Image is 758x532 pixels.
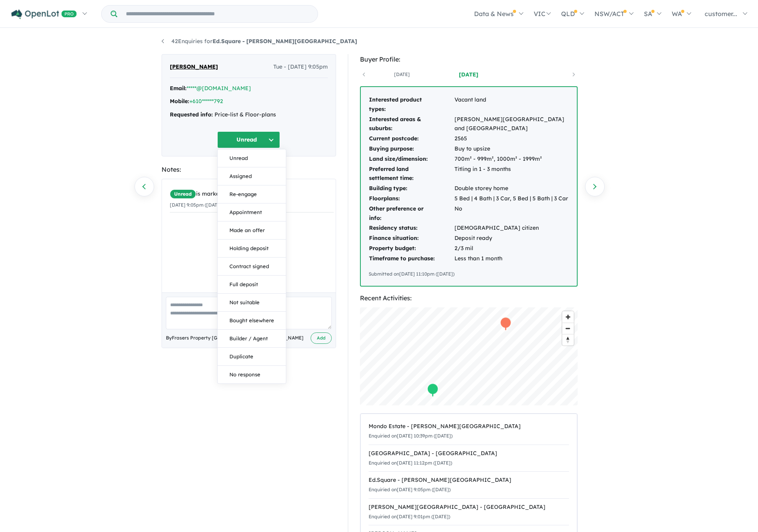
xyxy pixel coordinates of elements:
[218,276,286,294] button: Full deposit
[369,95,454,114] td: Interested product types:
[369,183,454,194] td: Building type:
[218,258,286,276] button: Contract signed
[218,330,286,348] button: Builder / Agent
[454,114,569,134] td: [PERSON_NAME][GEOGRAPHIC_DATA] and [GEOGRAPHIC_DATA]
[369,487,451,492] small: Enquiried on [DATE] 9:05pm ([DATE])
[435,71,502,78] a: [DATE]
[217,149,286,384] div: Unread
[218,203,286,222] button: Appointment
[218,149,286,167] button: Unread
[369,503,569,512] div: [PERSON_NAME][GEOGRAPHIC_DATA] - [GEOGRAPHIC_DATA]
[369,134,454,144] td: Current postcode:
[454,134,569,144] td: 2565
[369,445,569,472] a: [GEOGRAPHIC_DATA] - [GEOGRAPHIC_DATA]Enquiried on[DATE] 11:12pm ([DATE])
[218,348,286,366] button: Duplicate
[170,189,334,199] div: is marked.
[454,144,569,154] td: Buy to upsize
[454,95,569,114] td: Vacant land
[170,110,328,120] div: Price-list & Floor-plans
[454,243,569,254] td: 2/3 mil
[170,85,187,92] strong: Email:
[369,204,454,223] td: Other preference or info:
[369,514,450,519] small: Enquiried on [DATE] 9:01pm ([DATE])
[360,54,578,65] div: Buyer Profile:
[454,233,569,243] td: Deposit ready
[454,183,569,194] td: Double storey home
[170,202,224,208] small: [DATE] 9:05pm ([DATE])
[369,498,569,526] a: [PERSON_NAME][GEOGRAPHIC_DATA] - [GEOGRAPHIC_DATA]Enquiried on[DATE] 9:01pm ([DATE])
[562,334,574,345] button: Reset bearing to north
[369,223,454,233] td: Residency status:
[705,10,737,18] span: customer...
[562,323,574,334] span: Zoom out
[273,62,328,72] span: Tue - [DATE] 9:05pm
[427,383,438,397] div: Map marker
[369,71,435,78] a: [DATE]
[454,254,569,264] td: Less than 1 month
[119,5,316,22] input: Try estate name, suburb, builder or developer
[360,293,578,303] div: Recent Activities:
[170,98,189,105] strong: Mobile:
[369,418,569,445] a: Mondo Estate - [PERSON_NAME][GEOGRAPHIC_DATA]Enquiried on[DATE] 10:39pm ([DATE])
[369,460,452,466] small: Enquiried on [DATE] 11:12pm ([DATE])
[369,243,454,254] td: Property budget:
[218,185,286,203] button: Re-engage
[218,312,286,330] button: Bought elsewhere
[369,449,569,458] div: [GEOGRAPHIC_DATA] - [GEOGRAPHIC_DATA]
[369,114,454,134] td: Interested areas & suburbs:
[369,471,569,499] a: Ed.Square - [PERSON_NAME][GEOGRAPHIC_DATA]Enquiried on[DATE] 9:05pm ([DATE])
[369,270,569,278] div: Submitted on [DATE] 11:10pm ([DATE])
[500,316,511,331] div: Map marker
[369,164,454,184] td: Preferred land settlement time:
[369,194,454,204] td: Floorplans:
[162,38,357,45] a: 42Enquiries forEd.Square - [PERSON_NAME][GEOGRAPHIC_DATA]
[562,311,574,323] button: Zoom in
[218,240,286,258] button: Holding deposit
[311,332,332,344] button: Add
[454,154,569,164] td: 700m² - 999m², 1000m² - 1999m²
[213,38,357,45] strong: Ed.Square - [PERSON_NAME][GEOGRAPHIC_DATA]
[162,164,336,175] div: Notes:
[369,144,454,154] td: Buying purpose:
[170,111,213,118] strong: Requested info:
[500,316,512,330] div: Map marker
[218,167,286,185] button: Assigned
[369,154,454,164] td: Land size/dimension:
[170,189,196,199] span: Unread
[170,62,218,72] span: [PERSON_NAME]
[218,366,286,383] button: No response
[454,223,569,233] td: [DEMOGRAPHIC_DATA] citizen
[500,316,512,331] div: Map marker
[369,254,454,264] td: Timeframe to purchase:
[454,204,569,223] td: No
[162,37,597,46] nav: breadcrumb
[369,422,569,431] div: Mondo Estate - [PERSON_NAME][GEOGRAPHIC_DATA]
[454,194,569,204] td: 5 Bed | 4 Bath | 3 Car, 5 Bed | 5 Bath | 3 Car
[218,222,286,240] button: Made an offer
[454,164,569,184] td: Titling in 1 - 3 months
[217,131,280,148] button: Unread
[166,334,304,342] span: By Frasers Property [GEOGRAPHIC_DATA] [PERSON_NAME]
[369,433,453,439] small: Enquiried on [DATE] 10:39pm ([DATE])
[369,476,569,485] div: Ed.Square - [PERSON_NAME][GEOGRAPHIC_DATA]
[11,9,77,19] img: Openlot PRO Logo White
[218,294,286,312] button: Not suitable
[369,233,454,243] td: Finance situation:
[360,307,578,405] canvas: Map
[562,323,574,334] button: Zoom out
